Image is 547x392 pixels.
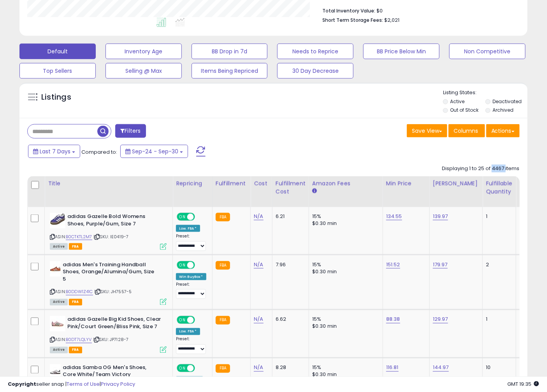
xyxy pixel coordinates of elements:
[254,261,263,269] a: N/A
[94,289,132,295] span: | SKU: JH7557-5
[69,243,82,250] span: FBA
[386,261,400,269] a: 151.52
[312,316,377,323] div: 15%
[101,380,135,388] a: Privacy Policy
[63,364,157,388] b: adidas Samba OG Men's Shoes, Core White/Team Victory Red/Night Indigo, Size 11.5
[433,364,449,372] a: 144.97
[178,262,187,268] span: ON
[433,179,479,188] div: [PERSON_NAME]
[322,5,514,15] li: $0
[50,243,68,250] span: All listings currently available for purchase on Amazon
[312,213,377,220] div: 15%
[40,148,70,155] span: Last 7 Days
[216,316,230,325] small: FBA
[28,145,80,158] button: Last 7 Days
[48,179,169,188] div: Title
[386,213,402,220] a: 134.55
[176,273,206,280] div: Win BuyBox *
[486,364,510,371] div: 10
[50,261,167,304] div: ASIN:
[63,261,157,285] b: adidas Men's Training Handball Shoes, Orange/Alumina/Gum, Size 5
[312,323,377,330] div: $0.30 min
[433,213,448,220] a: 139.97
[407,124,447,137] button: Save View
[106,63,182,79] button: Selling @ Max
[276,261,303,268] div: 7.96
[8,381,135,388] div: seller snap | |
[312,268,377,275] div: $0.30 min
[41,92,71,103] h5: Listings
[433,316,448,323] a: 129.97
[449,124,485,137] button: Columns
[486,261,510,268] div: 2
[194,317,206,323] span: OFF
[384,16,399,24] span: $2,021
[254,179,269,188] div: Cost
[486,179,513,196] div: Fulfillable Quantity
[386,316,400,323] a: 88.38
[433,261,448,269] a: 179.97
[276,213,303,220] div: 6.21
[254,213,263,220] a: N/A
[486,124,520,137] button: Actions
[450,98,465,105] label: Active
[67,380,100,388] a: Terms of Use
[312,179,380,188] div: Amazon Fees
[277,63,354,79] button: 30 Day Decrease
[50,316,167,352] div: ASIN:
[93,234,129,240] span: | SKU: IE0419-7
[194,214,206,220] span: OFF
[93,337,129,343] span: | SKU: JP7128-7
[69,347,82,353] span: FBA
[50,364,61,380] img: 21oYMDxiJuL._SL40_.jpg
[493,107,514,113] label: Archived
[69,299,82,306] span: FBA
[67,213,162,229] b: adidas Gazelle Bold Womens Shoes, Purple/Gum, Size 7
[216,213,230,221] small: FBA
[312,188,317,195] small: Amazon Fees.
[276,316,303,323] div: 6.62
[67,316,162,332] b: adidas Gazelle Big Kid Shoes, Clear Pink/Court Green/Bliss Pink, Size 7
[363,44,440,59] button: BB Price Below Min
[254,364,263,372] a: N/A
[50,316,65,332] img: 3170b8MoabL._SL40_.jpg
[486,213,510,220] div: 1
[176,328,200,335] div: Low. FBA *
[312,220,377,227] div: $0.30 min
[176,234,206,251] div: Preset:
[19,44,96,59] button: Default
[19,63,96,79] button: Top Sellers
[50,261,61,277] img: 31KEyMTcFaL._SL40_.jpg
[276,179,306,196] div: Fulfillment Cost
[192,63,268,79] button: Items Being Repriced
[194,365,206,371] span: OFF
[176,179,209,188] div: Repricing
[276,364,303,371] div: 8.28
[50,213,167,249] div: ASIN:
[106,44,182,59] button: Inventory Age
[486,316,510,323] div: 1
[322,7,375,14] b: Total Inventory Value:
[194,262,206,268] span: OFF
[386,364,399,372] a: 116.81
[216,179,247,188] div: Fulfillment
[449,44,526,59] button: Non Competitive
[120,145,188,158] button: Sep-24 - Sep-30
[192,44,268,59] button: BB Drop in 7d
[216,261,230,270] small: FBA
[50,213,65,229] img: 41y0H86dZzL._SL40_.jpg
[443,89,528,97] p: Listing States:
[442,165,520,172] div: Displaying 1 to 25 of 4467 items
[254,316,263,323] a: N/A
[454,127,478,135] span: Columns
[50,299,68,306] span: All listings currently available for purchase on Amazon
[277,44,354,59] button: Needs to Reprice
[312,364,377,371] div: 15%
[66,234,92,240] a: B0CTKTL2M7
[50,347,68,353] span: All listings currently available for purchase on Amazon
[216,364,230,373] small: FBA
[115,124,146,138] button: Filters
[8,380,36,388] strong: Copyright
[66,337,92,343] a: B0DT7LQLYV
[66,289,93,295] a: B0DDW1Z41C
